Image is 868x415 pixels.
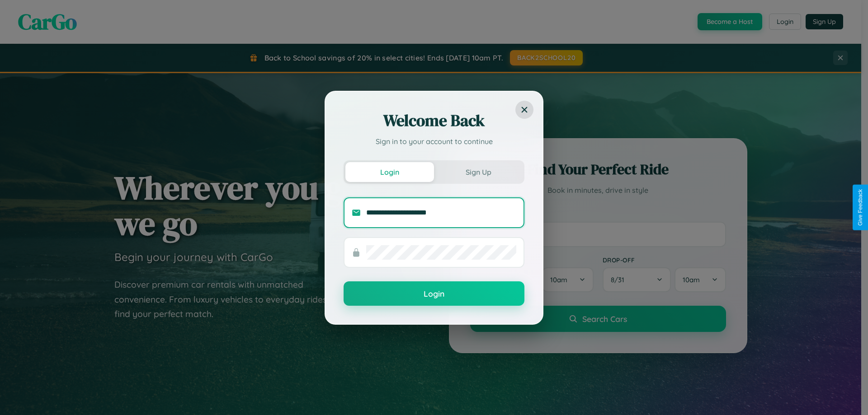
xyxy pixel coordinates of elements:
[344,110,524,131] h2: Welcome Back
[344,281,524,306] button: Login
[344,136,524,147] p: Sign in to your account to continue
[857,189,863,226] div: Give Feedback
[345,162,434,182] button: Login
[434,162,523,182] button: Sign Up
